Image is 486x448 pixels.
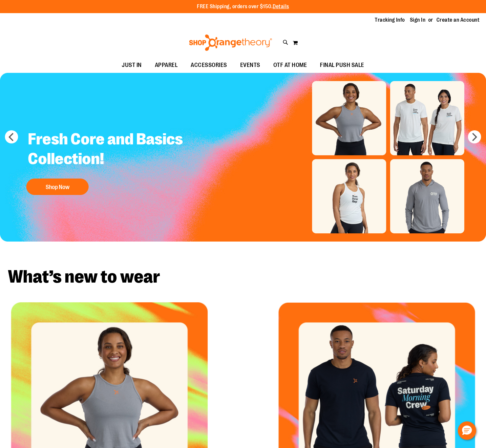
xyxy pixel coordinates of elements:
[8,268,478,286] h2: What’s new to wear
[122,58,142,73] span: JUST IN
[320,58,364,73] span: FINAL PUSH SALE
[234,58,267,73] a: EVENTS
[313,58,371,73] a: FINAL PUSH SALE
[436,16,480,24] a: Create an Account
[410,16,426,24] a: Sign In
[23,124,193,198] a: Fresh Core and Basics Collection! Shop Now
[26,179,89,195] button: Shop Now
[240,58,260,73] span: EVENTS
[273,4,289,10] a: Details
[468,130,481,143] button: next
[188,34,273,51] img: Shop Orangetheory
[23,124,193,175] h2: Fresh Core and Basics Collection!
[375,16,405,24] a: Tracking Info
[458,421,476,440] button: Hello, have a question? Let’s chat.
[197,3,289,11] p: FREE Shipping, orders over $150.
[155,58,178,73] span: APPAREL
[267,58,314,73] a: OTF AT HOME
[148,58,184,73] a: APPAREL
[184,58,234,73] a: ACCESSORIES
[191,58,227,73] span: ACCESSORIES
[273,58,307,73] span: OTF AT HOME
[115,58,148,73] a: JUST IN
[5,130,18,143] button: prev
